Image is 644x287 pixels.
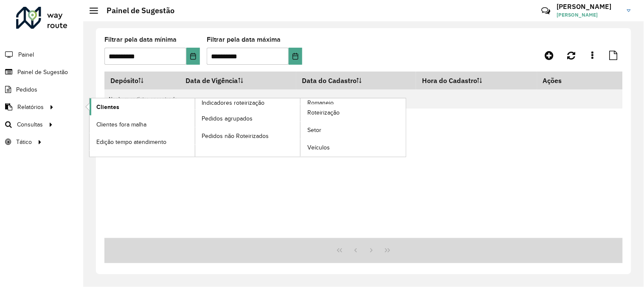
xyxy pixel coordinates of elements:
span: Pedidos não Roteirizados [202,132,269,141]
h2: Painel de Sugestão [98,6,174,15]
h3: [PERSON_NAME] [557,3,621,11]
a: Romaneio [195,98,406,157]
th: Data do Cadastro [296,72,416,89]
label: Filtrar pela data mínima [104,34,177,45]
span: Tático [16,138,32,146]
span: Veículos [307,143,330,152]
td: Nenhum registro encontrado [104,89,623,109]
a: Contato Rápido [537,2,555,20]
a: Edição tempo atendimento [90,133,195,150]
span: Edição tempo atendimento [96,138,166,146]
span: Clientes fora malha [96,120,146,129]
span: Clientes [96,103,119,112]
span: Consultas [17,120,43,129]
a: Setor [301,122,406,139]
button: Choose Date [289,48,302,65]
span: Romaneio [307,98,334,107]
a: Indicadores roteirização [90,98,301,157]
th: Data de Vigência [180,72,296,89]
th: Hora do Cadastro [416,72,537,89]
span: Roteirização [307,108,340,117]
a: Roteirização [301,104,406,121]
th: Ações [537,72,588,89]
span: Relatórios [17,103,44,112]
span: Setor [307,126,321,135]
a: Veículos [301,139,406,156]
th: Depósito [104,72,180,89]
a: Clientes fora malha [90,116,195,133]
span: Painel de Sugestão [17,68,68,77]
button: Choose Date [186,48,200,65]
span: Indicadores roteirização [202,98,265,107]
a: Clientes [90,98,195,115]
span: [PERSON_NAME] [557,11,621,19]
a: Pedidos agrupados [195,110,301,127]
span: Pedidos agrupados [202,114,253,123]
span: Pedidos [16,85,37,94]
label: Filtrar pela data máxima [207,34,281,45]
a: Pedidos não Roteirizados [195,127,301,144]
span: Painel [18,50,34,59]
